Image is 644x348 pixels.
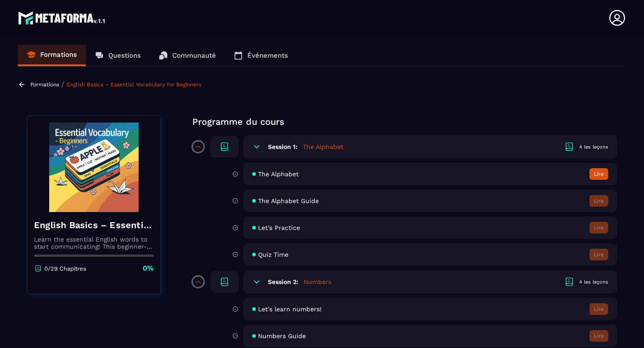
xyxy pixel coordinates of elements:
[195,280,201,284] p: 0%
[579,279,608,285] div: 4 les leçons
[258,170,299,178] span: The Alphabet
[258,251,288,258] span: Quiz Time
[258,197,319,204] span: The Alphabet Guide
[34,219,154,231] h4: English Basics – Essential Vocabulary for Beginners
[589,303,608,315] button: Lire
[268,143,297,150] h6: Session 1:
[589,222,608,233] button: Lire
[589,195,608,207] button: Lire
[67,81,201,88] a: English Basics – Essential Vocabulary for Beginners
[268,278,298,285] h6: Session 2:
[18,45,86,66] a: Formations
[589,168,608,180] button: Lire
[579,144,608,150] div: 4 les leçons
[143,263,154,273] p: 0%
[195,145,201,149] p: 0%
[150,45,225,66] a: Communauté
[258,306,322,313] span: Let's learn numbers!
[86,45,150,66] a: Questions
[225,45,297,66] a: Événements
[247,51,288,59] p: Événements
[303,142,343,151] h5: The Alphabet
[34,123,154,212] img: banner
[44,265,86,272] p: 0/29 Chapitres
[589,249,608,260] button: Lire
[258,224,300,231] span: Let's Practice
[304,277,331,286] h5: Numbers
[172,51,216,59] p: Communauté
[258,332,306,340] span: Numbers Guide
[18,9,106,27] img: logo
[40,51,77,59] p: Formations
[61,80,64,89] span: /
[589,330,608,342] button: Lire
[108,51,141,59] p: Questions
[34,236,154,250] p: Learn the essential English words to start communicating! This beginner-friendly course will help...
[192,115,617,128] p: Programme du cours
[30,81,59,88] a: Formations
